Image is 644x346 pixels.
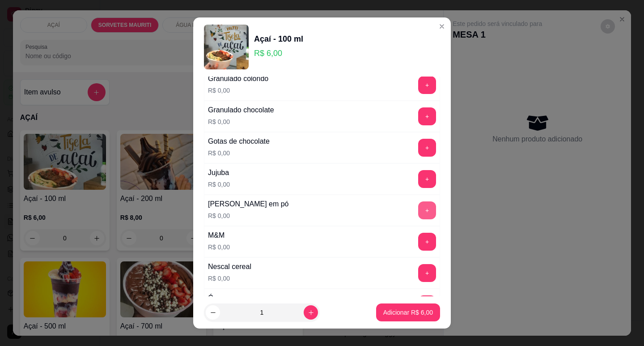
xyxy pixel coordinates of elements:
p: R$ 0,00 [208,180,230,189]
p: R$ 0,00 [208,274,251,283]
img: product-image [204,25,249,69]
button: add [418,233,436,251]
button: add [418,170,436,188]
p: Adicionar R$ 6,00 [383,308,433,317]
div: Açaí - 100 ml [254,33,303,45]
button: Adicionar R$ 6,00 [376,303,440,321]
button: add [418,139,436,157]
div: Óreo [208,293,230,303]
p: R$ 0,00 [208,243,230,252]
p: R$ 0,00 [208,117,274,126]
p: R$ 6,00 [254,47,303,60]
button: add [418,76,436,94]
div: Nescal cereal [208,261,251,272]
div: M&M [208,230,230,241]
button: add [418,107,436,125]
button: Close [435,19,449,34]
button: increase-product-quantity [304,305,318,320]
div: Granulado colorido [208,73,268,84]
p: R$ 0,00 [208,211,289,220]
p: R$ 0,00 [208,86,268,95]
button: add [418,264,436,282]
div: Granulado chocolate [208,105,274,115]
button: add [418,295,436,313]
p: R$ 0,00 [208,149,270,158]
div: Jujuba [208,167,230,178]
button: add [418,201,436,219]
button: decrease-product-quantity [206,305,220,320]
div: [PERSON_NAME] em pó [208,199,289,209]
div: Gotas de chocolate [208,136,270,147]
